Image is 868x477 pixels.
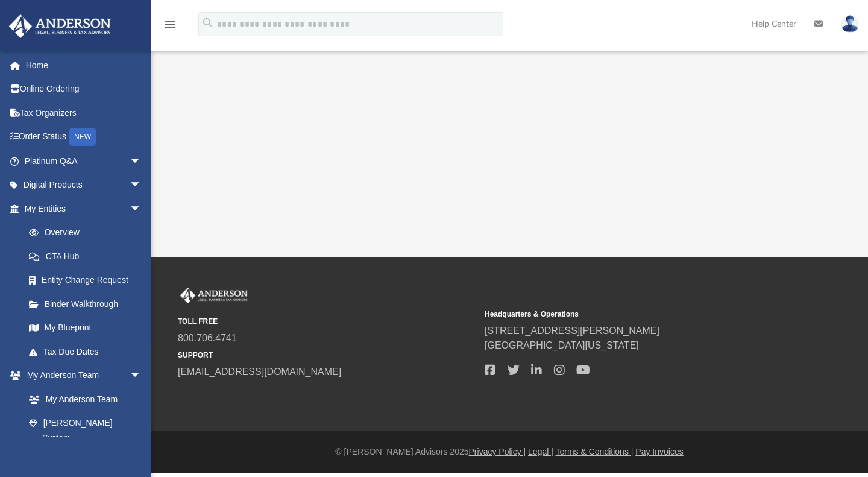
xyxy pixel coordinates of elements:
[17,411,154,450] a: [PERSON_NAME] System
[8,101,160,125] a: Tax Organizers
[178,316,476,327] small: TOLL FREE
[17,316,154,340] a: My Blueprint
[17,292,160,316] a: Binder Walkthrough
[469,447,526,456] a: Privacy Policy |
[8,173,160,197] a: Digital Productsarrow_drop_down
[178,350,476,361] small: SUPPORT
[5,14,115,38] img: Anderson Advisors Platinum Portal
[8,125,160,150] a: Order StatusNEW
[485,326,659,336] a: [STREET_ADDRESS][PERSON_NAME]
[130,149,154,174] span: arrow_drop_down
[8,364,154,388] a: My Anderson Teamarrow_drop_down
[17,221,160,245] a: Overview
[151,446,868,458] div: © [PERSON_NAME] Advisors 2025
[528,447,553,456] a: Legal |
[635,447,683,456] a: Pay Invoices
[485,309,783,320] small: Headquarters & Operations
[178,333,237,343] a: 800.706.4741
[69,128,96,146] div: NEW
[178,367,341,377] a: [EMAIL_ADDRESS][DOMAIN_NAME]
[178,288,250,303] img: Anderson Advisors Platinum Portal
[17,387,148,411] a: My Anderson Team
[130,197,154,221] span: arrow_drop_down
[201,16,215,30] i: search
[841,15,859,33] img: User Pic
[17,340,160,364] a: Tax Due Dates
[556,447,634,456] a: Terms & Conditions |
[8,77,160,101] a: Online Ordering
[130,364,154,388] span: arrow_drop_down
[17,244,160,268] a: CTA Hub
[8,149,160,173] a: Platinum Q&Aarrow_drop_down
[485,340,639,350] a: [GEOGRAPHIC_DATA][US_STATE]
[8,197,160,221] a: My Entitiesarrow_drop_down
[17,268,160,292] a: Entity Change Request
[130,173,154,198] span: arrow_drop_down
[163,23,177,31] a: menu
[163,17,177,31] i: menu
[8,53,160,77] a: Home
